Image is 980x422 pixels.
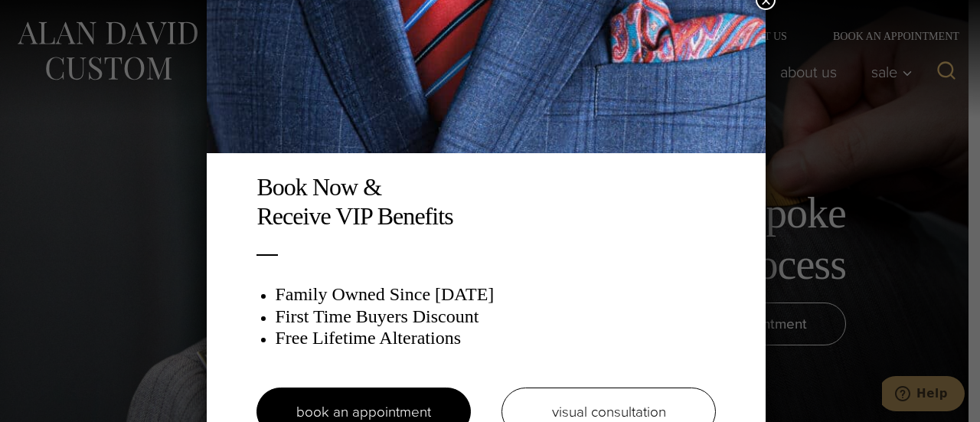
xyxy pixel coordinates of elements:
[34,11,66,25] span: Help
[256,172,716,231] h2: Book Now & Receive VIP Benefits
[275,283,716,306] h3: Family Owned Since [DATE]
[275,327,716,349] h3: Free Lifetime Alterations
[275,306,716,328] h3: First Time Buyers Discount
